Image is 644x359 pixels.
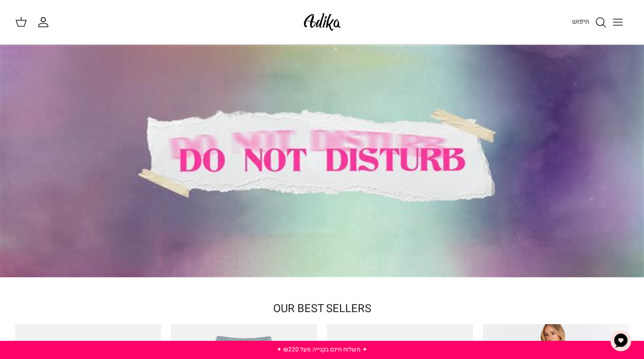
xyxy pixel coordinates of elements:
span: חיפוש [572,17,589,26]
button: צ'אט [606,326,636,356]
a: חיפוש [572,16,607,28]
img: Adika IL [301,10,344,34]
a: OUR BEST SELLERS [273,301,371,317]
a: החשבון שלי [37,16,53,28]
a: ✦ משלוח חינם בקנייה מעל ₪220 ✦ [277,345,367,354]
button: Toggle menu [607,11,629,33]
